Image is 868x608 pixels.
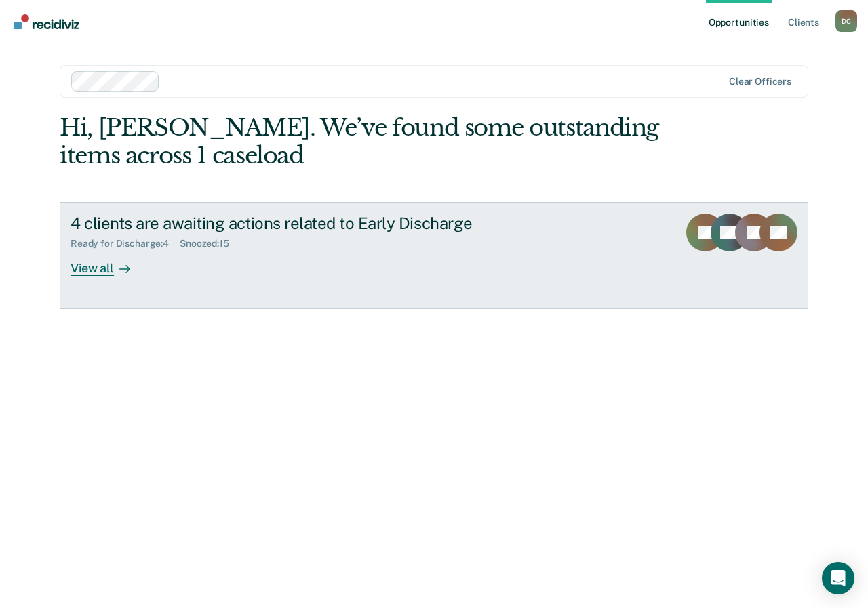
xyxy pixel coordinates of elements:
div: 4 clients are awaiting actions related to Early Discharge [71,214,547,233]
div: D C [835,10,857,32]
a: 4 clients are awaiting actions related to Early DischargeReady for Discharge:4Snoozed:15View all [60,202,808,309]
div: Ready for Discharge : 4 [71,238,180,249]
div: Open Intercom Messenger [822,562,854,594]
img: Recidiviz [14,14,79,29]
div: Snoozed : 15 [180,238,240,249]
div: View all [71,249,146,276]
div: Hi, [PERSON_NAME]. We’ve found some outstanding items across 1 caseload [60,114,658,169]
button: Profile dropdown button [835,10,857,32]
div: Clear officers [729,76,791,87]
